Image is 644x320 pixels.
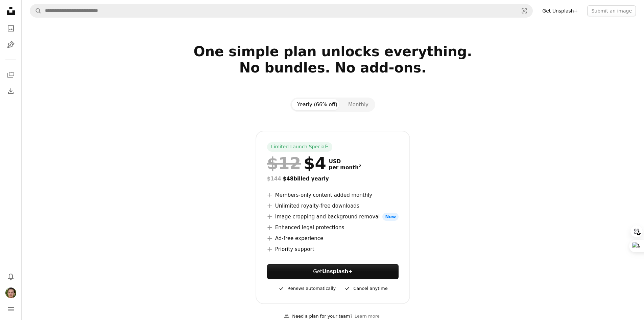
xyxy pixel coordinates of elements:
[382,213,399,221] span: New
[267,264,399,279] a: GetUnsplash+
[322,269,353,275] strong: Unsplash+
[325,144,330,150] a: 1
[30,4,42,17] button: Search Unsplash
[267,142,332,152] div: Limited Launch Special
[292,99,343,110] button: Yearly (66% off)
[4,38,18,51] a: Illustrations
[344,284,387,293] div: Cancel anytime
[4,4,18,19] a: Home — Unsplash
[115,43,551,92] h2: One simple plan unlocks everything. No bundles. No add-ons.
[267,223,399,232] li: Enhanced legal protections
[267,234,399,242] li: Ad-free experience
[359,164,361,168] sup: 2
[329,158,361,165] span: USD
[4,270,18,283] button: Notifications
[516,4,532,17] button: Visual search
[4,302,18,316] button: Menu
[267,245,399,253] li: Priority support
[267,213,399,221] li: Image cropping and background removal
[284,313,352,320] div: Need a plan for your team?
[267,191,399,199] li: Members-only content added monthly
[5,287,16,298] img: Avatar of user Joan Carrillo9
[4,286,18,300] button: Profile
[4,22,18,35] a: Photos
[267,176,281,182] span: $144
[538,5,582,16] a: Get Unsplash+
[4,84,18,98] a: Download History
[267,175,399,183] div: $48 billed yearly
[329,165,361,171] span: per month
[267,202,399,210] li: Unlimited royalty-free downloads
[278,284,336,293] div: Renews automatically
[267,154,301,172] span: $12
[326,143,328,147] sup: 1
[587,5,636,16] button: Submit an image
[343,99,374,110] button: Monthly
[30,4,533,18] form: Find visuals sitewide
[267,154,326,172] div: $4
[357,165,363,171] a: 2
[4,68,18,82] a: Collections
